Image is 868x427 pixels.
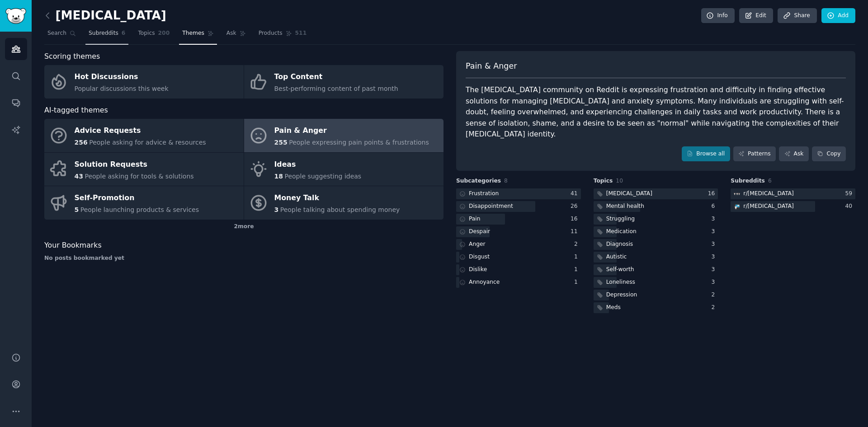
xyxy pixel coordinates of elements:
span: 256 [75,139,88,146]
div: 59 [845,190,855,198]
a: Ask [223,26,249,45]
a: aspergersr/[MEDICAL_DATA]59 [731,188,855,200]
span: 511 [295,29,307,38]
span: 18 [274,173,283,180]
span: Subcategories [456,177,501,185]
div: Loneliness [606,278,635,286]
span: Subreddits [731,177,765,185]
div: Pain & Anger [274,124,429,138]
a: Autistic3 [594,252,718,263]
a: Info [701,8,735,23]
a: Self-worth3 [594,264,718,276]
span: 6 [768,178,772,184]
div: 16 [708,190,718,198]
a: Pain & Anger255People expressing pain points & frustrations [244,119,443,152]
div: Despair [469,228,490,236]
div: 3 [712,278,718,286]
span: Themes [182,29,204,38]
div: 1 [574,266,581,274]
span: AI-tagged themes [44,105,108,116]
div: 26 [571,202,581,211]
a: Mental health6 [594,201,718,212]
span: People asking for tools & solutions [85,173,193,180]
div: Ideas [274,157,362,172]
span: 10 [616,178,623,184]
div: Meds [606,304,621,312]
a: [MEDICAL_DATA]16 [594,188,718,200]
a: Browse all [682,146,730,162]
a: Share [778,8,816,23]
a: Anger2 [456,239,581,250]
div: Mental health [606,202,644,211]
div: 3 [712,215,718,223]
a: Self-Promotion5People launching products & services [44,186,244,220]
span: People expressing pain points & frustrations [289,139,429,146]
a: Solution Requests43People asking for tools & solutions [44,153,244,186]
div: Disappointment [469,202,513,211]
span: 200 [158,29,170,38]
div: Self-Promotion [75,191,199,206]
div: Money Talk [274,191,400,206]
div: Frustration [469,190,499,198]
a: Struggling3 [594,214,718,225]
div: r/ [MEDICAL_DATA] [743,202,794,211]
span: Search [47,29,66,38]
div: Struggling [606,215,635,223]
a: Add [821,8,855,23]
span: Topics [594,177,613,185]
div: Self-worth [606,266,634,274]
a: Top ContentBest-performing content of past month [244,65,443,99]
div: 2 [574,240,581,249]
span: 255 [274,139,288,146]
div: Solution Requests [75,157,194,172]
a: Ideas18People suggesting ideas [244,153,443,186]
a: Diagnosis3 [594,239,718,250]
img: aspergers [734,191,740,197]
span: People launching products & services [80,206,199,213]
div: 1 [574,253,581,261]
a: Topics200 [135,26,173,45]
div: 2 [712,291,718,299]
span: 3 [274,206,279,213]
a: Edit [739,8,773,23]
div: 3 [712,240,718,249]
div: Disgust [469,253,490,261]
button: Copy [812,146,846,162]
div: Annoyance [469,278,500,286]
div: Advice Requests [75,124,206,138]
a: Frustration41 [456,188,581,200]
a: Meds2 [594,302,718,314]
div: Anger [469,240,486,249]
a: Medication3 [594,226,718,238]
div: 16 [571,215,581,223]
span: 43 [75,173,83,180]
a: Disgust1 [456,252,581,263]
img: GummySearch logo [5,8,26,24]
div: The [MEDICAL_DATA] community on Reddit is expressing frustration and difficulty in finding effect... [466,84,846,140]
span: 5 [75,206,79,213]
span: 8 [504,178,508,184]
a: Products511 [255,26,310,45]
a: Themes [179,26,217,45]
a: Ask [779,146,809,162]
div: 2 [712,304,718,312]
span: Topics [138,29,155,38]
span: Scoring themes [44,51,100,62]
div: [MEDICAL_DATA] [606,190,652,198]
a: Subreddits6 [85,26,128,45]
a: Hot DiscussionsPopular discussions this week [44,65,244,99]
div: r/ [MEDICAL_DATA] [743,190,794,198]
span: 6 [122,29,126,38]
div: Diagnosis [606,240,633,249]
span: Popular discussions this week [75,85,169,92]
div: 2 more [44,220,443,234]
a: Depression2 [594,290,718,301]
span: Best-performing content of past month [274,85,398,92]
a: Dislike1 [456,264,581,276]
div: Pain [469,215,481,223]
span: Subreddits [89,29,118,38]
div: Top Content [274,70,398,84]
a: ADHDr/[MEDICAL_DATA]40 [731,201,855,212]
div: 3 [712,228,718,236]
a: Pain16 [456,214,581,225]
